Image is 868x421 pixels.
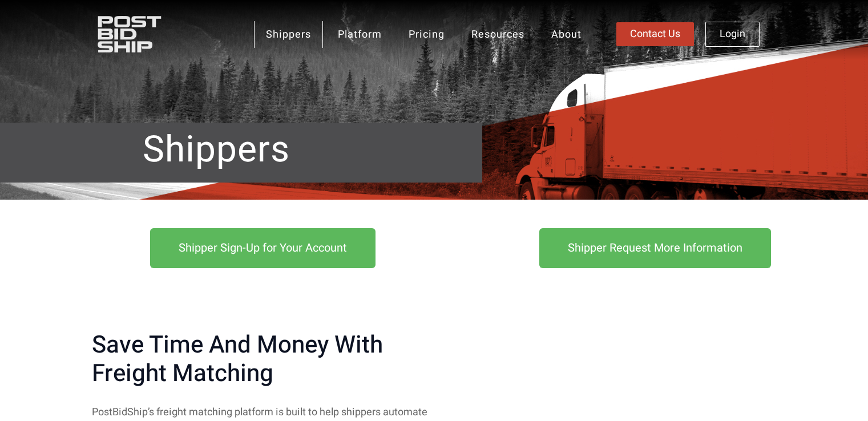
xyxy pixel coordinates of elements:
[397,21,457,48] a: Pricing
[92,331,432,388] span: Save Time and Money with Freight Matching
[630,29,680,39] span: Contact Us
[459,21,536,48] a: Resources
[539,228,771,268] a: Shipper Request More Information
[720,29,745,39] span: Login
[326,21,394,48] a: Platform
[179,242,347,254] span: Shipper Sign-Up for Your Account
[568,242,742,254] span: Shipper Request More Information
[254,21,323,48] a: Shippers
[143,128,290,172] span: Shippers
[539,21,594,48] a: About
[150,228,376,268] a: Shipper Sign-Up for Your Account
[616,22,694,46] a: Contact Us
[98,16,197,52] img: PostBidShip
[705,22,760,47] a: Login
